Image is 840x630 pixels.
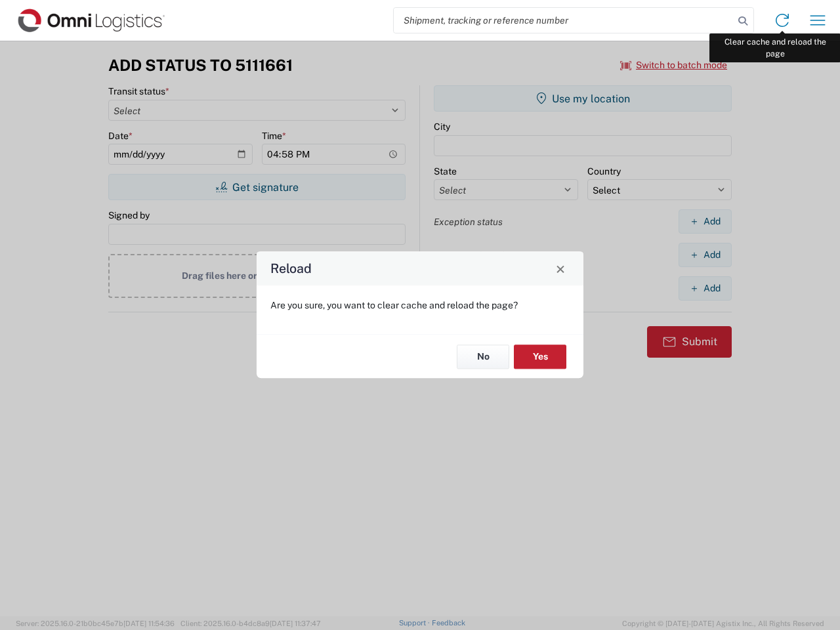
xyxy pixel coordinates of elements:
button: Yes [514,345,566,369]
button: No [457,345,509,369]
p: Are you sure, you want to clear cache and reload the page? [270,299,570,311]
button: Close [551,259,570,278]
h4: Reload [270,259,312,278]
input: Shipment, tracking or reference number [394,8,734,33]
